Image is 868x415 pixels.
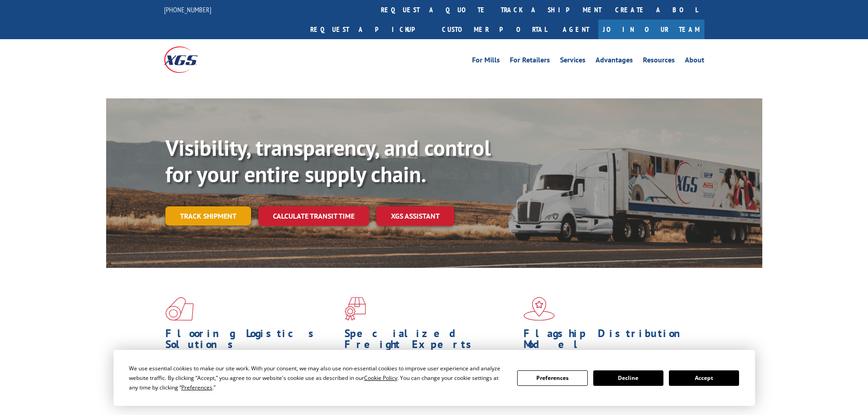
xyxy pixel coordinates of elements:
[517,370,587,386] button: Preferences
[593,370,663,386] button: Decline
[129,364,506,392] div: We use essential cookies to make our site work. With your consent, we may also use non-essential ...
[344,328,517,354] h1: Specialized Freight Experts
[472,56,500,67] a: For Mills
[669,370,739,386] button: Accept
[344,297,366,321] img: xgs-icon-focused-on-flooring-red
[435,20,554,39] a: Customer Portal
[554,20,598,39] a: Agent
[524,297,555,321] img: xgs-icon-flagship-distribution-model-red
[165,133,491,188] b: Visibility, transparency, and control for your entire supply chain.
[376,206,454,226] a: XGS ASSISTANT
[643,56,675,67] a: Resources
[510,56,550,67] a: For Retailers
[165,328,338,354] h1: Flooring Logistics Solutions
[181,384,212,391] span: Preferences
[560,56,586,67] a: Services
[258,206,369,226] a: Calculate transit time
[685,56,704,67] a: About
[303,20,435,39] a: Request a pickup
[364,374,397,382] span: Cookie Policy
[113,350,755,406] div: Cookie Consent Prompt
[598,20,704,39] a: Join Our Team
[165,206,251,225] a: Track shipment
[524,328,696,354] h1: Flagship Distribution Model
[164,5,211,14] a: [PHONE_NUMBER]
[165,297,194,321] img: xgs-icon-total-supply-chain-intelligence-red
[596,56,633,67] a: Advantages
